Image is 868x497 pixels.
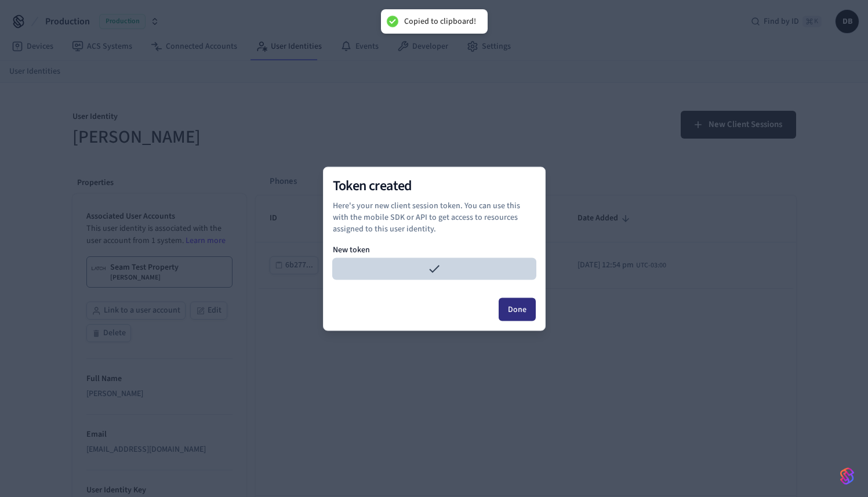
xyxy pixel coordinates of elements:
img: SeamLogoGradient.69752ec5.svg [840,467,854,485]
button: seam_cst1P8ThyUUz_97KjBwN8gwDnakgfashyCsS5 [333,258,536,279]
button: Done [499,298,536,321]
div: Copied to clipboard! [404,16,476,27]
p: New token [333,244,536,256]
p: Here's your new client session token. You can use this with the mobile SDK or API to get access t... [333,199,536,234]
h2: Token created [333,176,536,195]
